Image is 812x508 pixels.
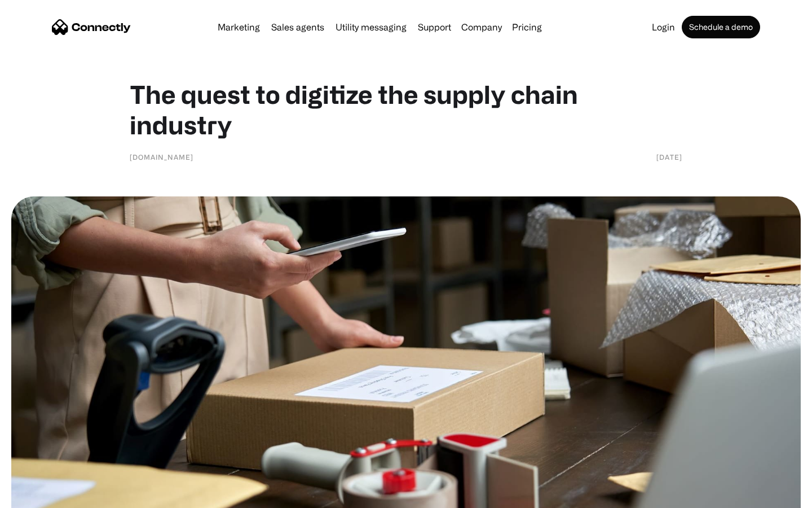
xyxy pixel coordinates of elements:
[682,16,760,38] a: Schedule a demo
[413,23,456,32] a: Support
[213,23,264,32] a: Marketing
[11,488,68,504] aside: Language selected: English
[331,23,411,32] a: Utility messaging
[130,151,193,163] div: [DOMAIN_NAME]
[130,79,682,140] h1: The quest to digitize the supply chain industry
[507,23,546,32] a: Pricing
[461,19,502,35] div: Company
[52,19,131,36] a: home
[267,23,329,32] a: Sales agents
[458,19,505,35] div: Company
[23,488,68,504] ul: Language list
[647,23,679,32] a: Login
[656,151,682,163] div: [DATE]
